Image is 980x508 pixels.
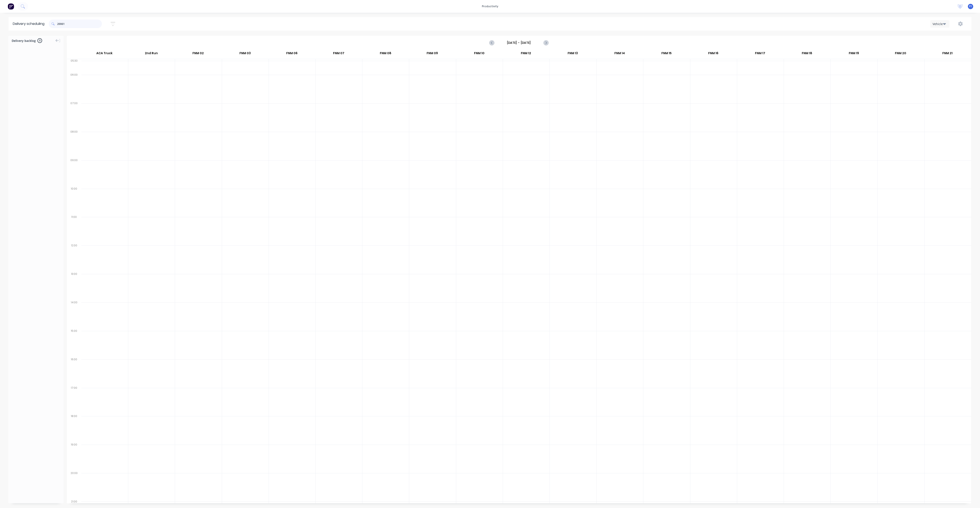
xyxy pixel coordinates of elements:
[924,50,971,59] div: FNM 21
[67,499,81,504] div: 21:00
[67,158,81,186] div: 09:00
[67,385,81,414] div: 17:00
[175,50,221,59] div: FNM 02
[222,50,268,59] div: FNM 03
[830,50,877,59] div: FNM 19
[933,22,945,26] div: Vehicle
[128,50,175,59] div: 2nd Run
[67,72,81,101] div: 06:00
[737,50,783,59] div: FNM 17
[269,50,315,59] div: FNM 06
[503,50,549,59] div: FNM 12
[362,50,409,59] div: FNM 08
[315,50,362,59] div: FNM 07
[37,38,42,43] span: 0
[67,471,81,499] div: 20:00
[57,20,102,28] input: Search for orders
[643,50,690,59] div: FNM 15
[456,50,502,59] div: FNM 10
[784,50,830,59] div: FNM 18
[12,38,36,43] span: Delivery backlog
[81,50,128,59] div: ACA Truck
[690,50,736,59] div: FNM 16
[67,357,81,385] div: 16:00
[409,50,456,59] div: FNM 09
[67,300,81,328] div: 14:00
[67,442,81,471] div: 19:00
[67,271,81,300] div: 13:00
[67,328,81,357] div: 15:00
[596,50,643,59] div: FNM 14
[550,50,596,59] div: FNM 13
[67,58,81,72] div: 05:30
[930,20,949,28] button: Vehicle
[8,3,14,10] img: Factory
[67,214,81,243] div: 11:00
[67,186,81,215] div: 10:00
[67,101,81,129] div: 07:00
[67,243,81,271] div: 12:00
[969,4,972,8] span: F1
[877,50,924,59] div: FNM 20
[9,17,49,31] div: Delivery scheduling
[480,3,500,10] div: productivity
[67,414,81,442] div: 18:00
[67,129,81,158] div: 08:00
